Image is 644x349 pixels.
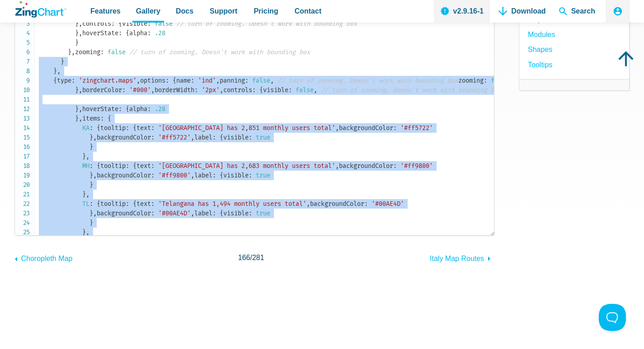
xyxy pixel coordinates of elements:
[82,200,89,208] span: TL
[89,200,93,208] span: :
[430,255,484,262] span: Italy Map Routes
[75,20,79,28] span: }
[126,105,129,113] span: {
[122,86,126,94] span: :
[194,86,198,94] span: :
[210,5,237,17] span: Support
[61,58,64,65] span: }
[89,209,93,217] span: }
[79,29,82,37] span: ,
[126,29,129,37] span: {
[259,86,263,94] span: {
[155,105,165,113] span: .28
[151,209,155,217] span: :
[79,105,82,113] span: ,
[252,86,256,94] span: :
[100,48,104,56] span: :
[191,209,194,217] span: ,
[93,134,97,141] span: ,
[79,86,82,94] span: ,
[254,5,278,17] span: Pricing
[191,172,194,179] span: ,
[491,77,509,84] span: false
[75,115,79,122] span: }
[400,124,433,132] span: '#ff5722'
[111,20,115,28] span: :
[15,1,66,18] a: ZingChart Logo. Click to return to the homepage
[75,39,79,47] span: }
[151,200,155,208] span: :
[176,5,193,17] span: Docs
[75,29,79,37] span: }
[220,172,223,179] span: {
[89,124,93,132] span: :
[75,105,79,113] span: }
[249,209,252,217] span: :
[97,200,100,208] span: {
[220,86,223,94] span: ,
[82,191,86,198] span: }
[79,115,82,122] span: ,
[151,86,155,94] span: ,
[129,86,151,94] span: '#000'
[133,162,136,170] span: {
[335,124,339,132] span: ,
[68,48,71,56] span: }
[136,5,160,17] span: Gallery
[126,124,129,132] span: :
[118,29,122,37] span: :
[191,134,194,141] span: ,
[165,77,169,84] span: :
[147,20,151,28] span: :
[97,124,100,132] span: {
[97,162,100,170] span: {
[14,250,72,265] a: Choropleth Map
[89,162,93,170] span: :
[86,191,89,198] span: ,
[53,77,57,84] span: {
[126,162,129,170] span: :
[93,172,97,179] span: ,
[75,86,79,94] span: }
[155,20,173,28] span: false
[158,162,335,170] span: '[GEOGRAPHIC_DATA] has 2,683 monthly users total'
[191,77,194,84] span: :
[173,77,176,84] span: {
[151,134,155,141] span: :
[89,219,93,227] span: }
[133,200,136,208] span: {
[288,86,292,94] span: :
[393,162,397,170] span: :
[90,5,121,17] span: Features
[93,209,97,217] span: ,
[430,250,494,265] a: Italy Map Routes
[108,48,126,56] span: false
[212,134,216,141] span: :
[371,200,404,208] span: '#00AE4D'
[256,209,270,217] span: true
[306,200,310,208] span: ,
[155,29,165,37] span: .28
[86,228,89,236] span: ,
[118,20,122,28] span: {
[335,162,339,170] span: ,
[71,77,75,84] span: :
[151,124,155,132] span: :
[89,143,93,151] span: }
[136,77,140,84] span: ,
[126,200,129,208] span: :
[212,209,216,217] span: :
[528,43,552,56] a: Shapes
[249,134,252,141] span: :
[238,251,264,264] span: /
[321,86,502,94] span: // turn of zooming. Doesn't work with bounding box
[86,153,89,160] span: ,
[256,134,270,141] span: true
[158,209,191,217] span: '#00AE4D'
[158,200,306,208] span: 'Telangana has 1,494 monthly users total'
[147,105,151,113] span: :
[277,77,458,84] span: // turn of zooming. Doesn't work with bounding box
[118,105,122,113] span: :
[176,20,357,28] span: // turn of zooming. Doesn't work with bounding box
[89,172,93,179] span: }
